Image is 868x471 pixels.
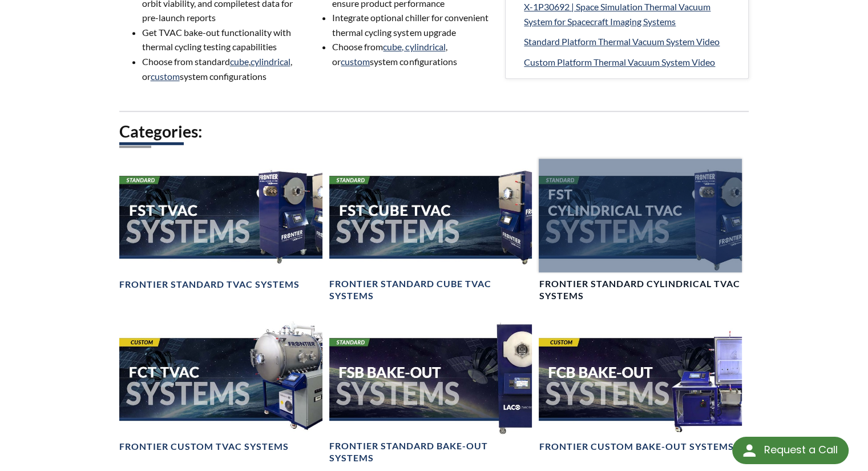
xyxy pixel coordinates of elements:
img: round button [740,441,758,460]
h4: Frontier Custom Bake-Out Systems [539,441,733,453]
h4: Frontier Custom TVAC Systems [119,441,289,453]
a: cube, cylindrical [383,41,445,52]
span: Custom Platform Thermal Vacuum System Video [524,57,715,67]
li: Integrate optional chiller for convenient thermal cycling system upgrade [332,10,491,39]
li: Choose from , or system configurations [332,39,491,69]
div: Request a Call [764,437,837,463]
h2: Categories: [119,121,749,142]
a: FCB Bake-Out Systems headerFrontier Custom Bake-Out Systems [539,321,742,453]
h4: Frontier Standard Bake-Out Systems [329,440,532,464]
a: custom [341,56,370,67]
span: Standard Platform Thermal Vacuum System Video [524,36,720,47]
h4: Frontier Standard Cylindrical TVAC Systems [539,278,742,302]
a: custom [151,71,180,82]
a: FST TVAC Systems headerFrontier Standard TVAC Systems [119,159,322,291]
a: cylindrical [251,56,290,67]
a: Custom Platform Thermal Vacuum System Video [524,55,739,70]
a: FST Cube TVAC Systems headerFrontier Standard Cube TVAC Systems [329,159,532,303]
li: Get TVAC bake-out functionality with thermal cycling testing capabilities [142,25,301,54]
div: Request a Call [732,437,849,464]
a: Standard Platform Thermal Vacuum System Video [524,34,739,49]
h4: Frontier Standard Cube TVAC Systems [329,278,532,302]
li: Choose from standard , , or system configurations [142,54,301,83]
a: FST Cylindrical TVAC Systems headerFrontier Standard Cylindrical TVAC Systems [539,159,742,303]
a: FSB Bake-Out Systems headerFrontier Standard Bake-Out Systems [329,321,532,465]
a: cube [230,56,249,67]
h4: Frontier Standard TVAC Systems [119,279,300,291]
span: X-1P30692 | Space Simulation Thermal Vacuum System for Spacecraft Imaging Systems [524,1,710,27]
a: FCT TVAC Systems headerFrontier Custom TVAC Systems [119,321,322,453]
